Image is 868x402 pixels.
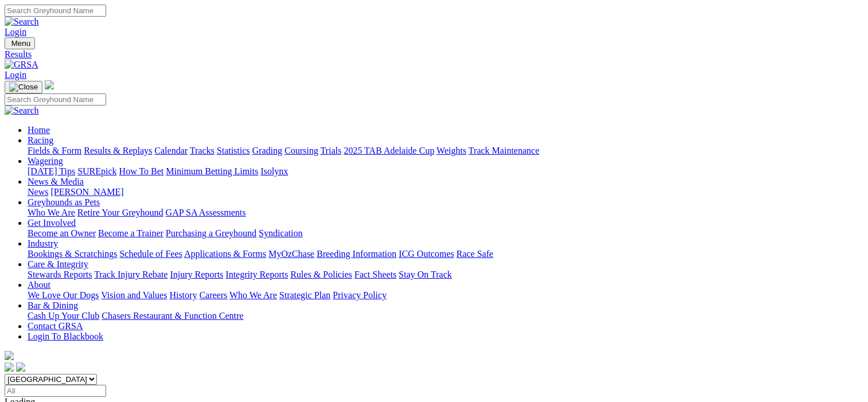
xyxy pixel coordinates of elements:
div: Get Involved [28,228,863,239]
a: Racing [28,135,53,145]
a: Greyhounds as Pets [28,197,100,207]
a: Results [5,49,863,60]
div: About [28,290,863,300]
a: Rules & Policies [290,270,352,279]
a: History [169,290,197,300]
a: Login To Blackbook [28,331,103,341]
a: Strategic Plan [279,290,330,300]
span: Menu [11,39,30,48]
a: Coursing [285,146,318,155]
img: Search [5,17,39,27]
a: 2025 TAB Adelaide Cup [344,146,434,155]
img: facebook.svg [5,362,14,372]
a: Stay On Track [399,270,451,279]
img: GRSA [5,60,38,70]
a: SUREpick [77,166,116,176]
a: Get Involved [28,218,76,228]
img: twitter.svg [16,362,25,372]
a: Minimum Betting Limits [166,166,258,176]
a: Careers [199,290,227,300]
img: logo-grsa-white.png [45,80,54,89]
a: Cash Up Your Club [28,311,99,321]
a: How To Bet [119,166,164,176]
a: Login [5,27,26,37]
div: Racing [28,146,863,156]
a: Injury Reports [170,270,223,279]
a: We Love Our Dogs [28,290,99,300]
a: Race Safe [456,249,493,259]
a: Bar & Dining [28,300,78,310]
a: Isolynx [260,166,288,176]
button: Toggle navigation [5,37,35,49]
a: Retire Your Greyhound [77,208,164,217]
a: Stewards Reports [28,270,92,279]
a: Breeding Information [317,249,396,259]
a: Become a Trainer [98,228,164,238]
a: Who We Are [229,290,277,300]
input: Search [5,5,106,17]
a: Weights [437,146,466,155]
div: Industry [28,249,863,259]
a: News [28,187,48,197]
input: Select date [5,385,106,397]
div: Wagering [28,166,863,177]
a: Schedule of Fees [119,249,182,259]
input: Search [5,93,106,106]
a: Results & Replays [84,146,152,155]
a: Wagering [28,156,63,166]
a: Purchasing a Greyhound [166,228,256,238]
a: Become an Owner [28,228,96,238]
div: Greyhounds as Pets [28,208,863,218]
a: Trials [320,146,341,155]
a: Calendar [154,146,188,155]
a: Syndication [259,228,302,238]
a: ICG Outcomes [399,249,454,259]
button: Toggle navigation [5,81,42,93]
a: Home [28,125,50,135]
a: News & Media [28,177,84,186]
a: Login [5,70,26,80]
a: Contact GRSA [28,321,83,331]
a: Chasers Restaurant & Function Centre [102,311,243,321]
a: Track Injury Rebate [94,270,168,279]
a: Tracks [190,146,215,155]
a: Industry [28,239,58,248]
a: Fields & Form [28,146,81,155]
img: logo-grsa-white.png [5,351,14,360]
div: Bar & Dining [28,311,863,321]
a: Who We Are [28,208,75,217]
div: News & Media [28,187,863,197]
a: Fact Sheets [355,270,396,279]
a: Privacy Policy [333,290,387,300]
a: GAP SA Assessments [166,208,246,217]
a: Bookings & Scratchings [28,249,117,259]
a: Applications & Forms [184,249,266,259]
a: About [28,280,50,290]
img: Search [5,106,39,116]
a: [PERSON_NAME] [50,187,123,197]
a: Grading [252,146,282,155]
div: Care & Integrity [28,270,863,280]
a: Statistics [217,146,250,155]
a: Care & Integrity [28,259,88,269]
a: Vision and Values [101,290,167,300]
a: Integrity Reports [225,270,288,279]
img: Close [9,83,38,92]
a: Track Maintenance [469,146,539,155]
a: MyOzChase [268,249,314,259]
a: [DATE] Tips [28,166,75,176]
